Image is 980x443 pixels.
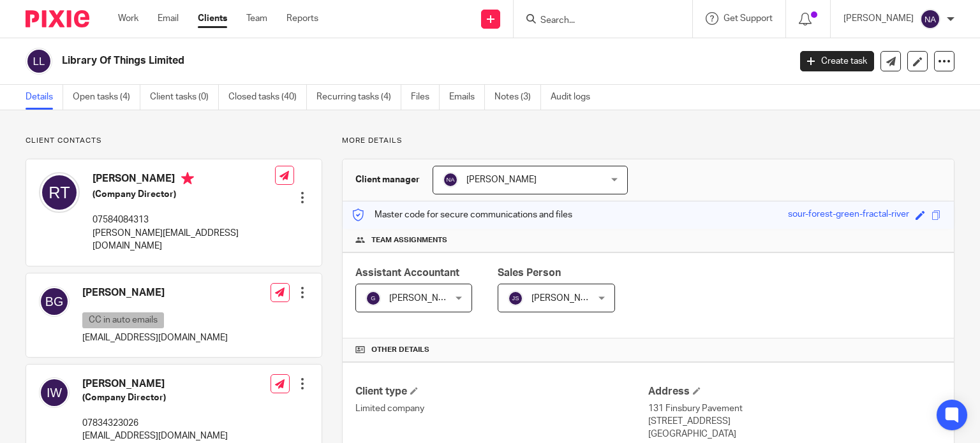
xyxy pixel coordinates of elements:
h5: (Company Director) [82,391,228,404]
a: Reports [286,12,318,25]
h4: [PERSON_NAME] [82,377,228,391]
a: Notes (3) [494,85,541,110]
span: Other details [371,345,429,355]
h4: [PERSON_NAME] [82,286,228,300]
p: CC in auto emails [82,312,164,328]
p: 131 Finsbury Pavement [648,402,941,415]
img: svg%3E [920,9,940,29]
h2: Library Of Things Limited [62,54,637,68]
p: 07584084313 [93,214,275,226]
span: Team assignments [371,235,447,245]
a: Clients [198,12,227,25]
p: [PERSON_NAME] [843,12,914,25]
p: [PERSON_NAME][EMAIL_ADDRESS][DOMAIN_NAME] [93,227,275,253]
p: 07834323026 [82,417,228,430]
p: [EMAIL_ADDRESS][DOMAIN_NAME] [82,430,228,442]
a: Work [118,12,138,25]
img: Pixie [26,10,89,27]
p: Master code for secure communications and files [352,208,572,221]
h4: [PERSON_NAME] [93,172,275,188]
a: Client tasks (0) [150,85,219,110]
h4: Client type [355,385,648,398]
a: Details [26,85,63,110]
i: Primary [181,172,194,185]
span: Sales Person [498,268,561,278]
span: Get Support [724,14,773,23]
img: svg%3E [39,172,80,213]
img: svg%3E [366,291,381,306]
span: [PERSON_NAME] [531,294,602,303]
a: Create task [800,51,874,71]
h5: (Company Director) [93,188,275,201]
a: Emails [449,85,485,110]
img: svg%3E [39,286,70,317]
span: [PERSON_NAME] [466,175,537,184]
img: svg%3E [39,377,70,408]
input: Search [539,15,654,27]
span: Assistant Accountant [355,268,459,278]
a: Closed tasks (40) [228,85,307,110]
img: svg%3E [26,48,52,75]
p: Client contacts [26,136,322,146]
h4: Address [648,385,941,398]
div: sour-forest-green-fractal-river [788,208,909,222]
a: Open tasks (4) [73,85,140,110]
span: [PERSON_NAME] [389,294,459,303]
img: svg%3E [508,291,523,306]
p: [GEOGRAPHIC_DATA] [648,428,941,440]
p: [EMAIL_ADDRESS][DOMAIN_NAME] [82,331,228,344]
a: Team [246,12,267,25]
p: More details [342,136,954,146]
h3: Client manager [355,173,420,186]
img: svg%3E [443,172,458,187]
p: Limited company [355,402,648,415]
a: Audit logs [551,85,600,110]
a: Files [411,85,440,110]
a: Recurring tasks (4) [316,85,401,110]
a: Email [158,12,179,25]
p: [STREET_ADDRESS] [648,415,941,428]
